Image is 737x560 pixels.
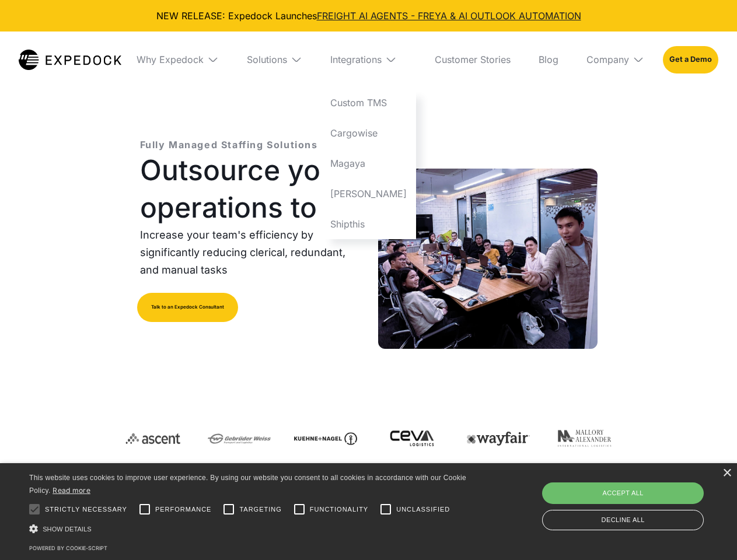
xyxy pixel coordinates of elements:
a: Customer Stories [425,32,520,87]
div: Why Expedock [137,54,204,65]
a: FREIGHT AI AGENTS - FREYA & AI OUTLOOK AUTOMATION [317,10,581,22]
iframe: Chat Widget [543,434,737,560]
span: Strictly necessary [45,505,127,514]
a: Cargowise [321,118,416,148]
nav: Integrations [321,87,416,239]
span: Functionality [310,505,368,514]
a: Blog [529,32,568,87]
p: Fully Managed Staffing Solutions [140,138,318,152]
div: NEW RELEASE: Expedock Launches [9,9,728,22]
div: Why Expedock [127,32,228,87]
span: This website uses cookies to improve user experience. By using our website you consent to all coo... [29,474,466,495]
a: Talk to an Expedock Consultant [137,293,238,322]
div: Company [577,32,654,87]
a: Magaya [321,148,416,178]
a: Get a Demo [663,46,718,73]
span: Performance [155,505,212,514]
div: Show details [29,523,470,535]
span: Targeting [239,505,281,514]
a: Custom TMS [321,87,416,118]
div: Company [586,54,629,65]
span: Show details [43,526,92,533]
div: Integrations [321,32,416,87]
div: Solutions [237,32,312,87]
span: Unclassified [396,505,450,514]
a: Powered by cookie-script [29,545,107,551]
p: Increase your team's efficiency by significantly reducing clerical, redundant, and manual tasks [140,226,359,279]
div: Solutions [247,54,287,65]
h1: Outsource your operations to [140,152,359,226]
a: Shipthis [321,209,416,239]
div: Integrations [330,54,382,65]
a: Read more [53,486,90,495]
a: [PERSON_NAME] [321,178,416,209]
